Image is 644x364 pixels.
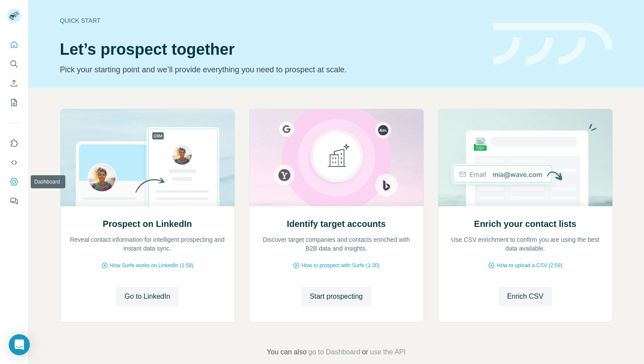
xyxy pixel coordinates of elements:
p: Discover target companies and contacts enriched with B2B data and insights. [258,235,415,253]
div: Quick start [60,16,483,25]
span: or [362,347,368,357]
button: Go to LinkedIn [116,287,179,306]
span: How to prospect with Surfe (1:30) [302,262,380,269]
span: Go to LinkedIn [125,291,170,302]
button: Search [7,56,21,72]
div: Open Intercom Messenger [9,334,30,355]
span: You can also [267,347,306,357]
button: Use Surfe API [7,155,21,170]
button: Dashboard [7,174,21,190]
h2: Enrich your contact lists [474,218,576,230]
h2: Prospect on LinkedIn [103,218,192,230]
button: Start prospecting [301,287,372,306]
button: use the API [370,347,406,357]
h2: Identify target accounts [287,218,386,230]
button: Quick start [7,37,21,53]
p: Pick your starting point and we’ll provide everything you need to prospect at scale. [60,64,483,76]
img: Enrich your contact lists [438,109,613,206]
button: Feedback [7,193,21,209]
p: Reveal contact information for intelligent prospecting and instant data sync. [69,235,226,253]
button: go to Dashboard [308,347,360,357]
img: banner [493,23,613,65]
button: My lists [7,95,21,110]
img: Identify target accounts [249,109,424,206]
h1: Let’s prospect together [60,41,483,58]
span: How Surfe works on LinkedIn (1:58) [110,262,194,269]
img: Prospect on LinkedIn [60,109,235,206]
span: Start prospecting [310,291,363,302]
button: Enrich CSV [498,287,552,306]
span: Enrich CSV [507,291,544,302]
p: Use CSV enrichment to confirm you are using the best data available. [447,235,604,253]
button: Enrich CSV [7,75,21,91]
button: Use Surfe on LinkedIn [7,135,21,151]
span: How to upload a CSV (2:59) [497,262,562,269]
